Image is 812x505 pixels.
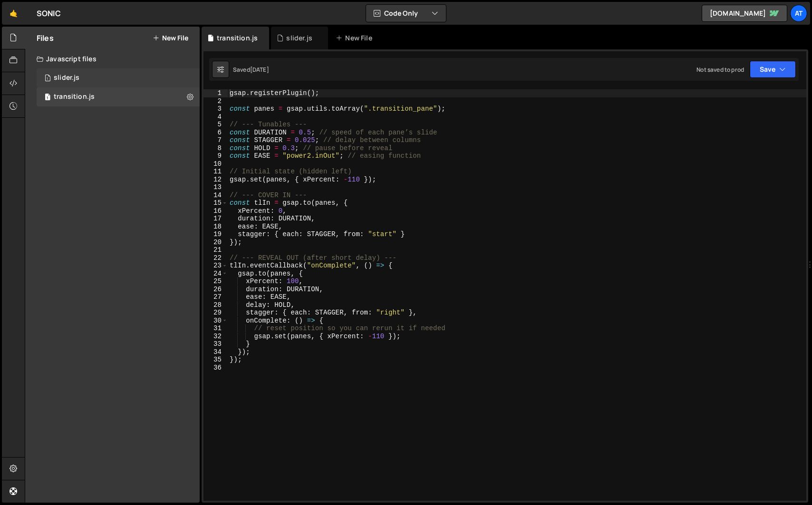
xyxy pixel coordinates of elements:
div: Javascript files [25,49,200,68]
div: SONIC [37,8,61,19]
div: 23 [203,262,228,270]
div: 16 [203,207,228,215]
div: 2 [203,97,228,105]
button: Save [750,61,796,78]
div: transition.js [54,93,95,101]
div: Not saved to prod [696,66,744,74]
div: 32 [203,333,228,341]
div: 25 [203,277,228,286]
div: 28 [203,301,228,309]
h2: Files [37,33,54,43]
span: 1 [45,94,50,102]
div: 19 [203,230,228,238]
div: 12 [203,176,228,184]
a: AT [790,5,807,22]
div: 11 [203,168,228,176]
div: 34 [203,348,228,356]
div: 20 [203,238,228,247]
div: 9 [203,152,228,160]
div: 7 [203,136,228,144]
div: 14 [203,191,228,200]
div: 35 [203,356,228,364]
div: 8 [203,144,228,152]
div: 1 [203,89,228,97]
div: 27 [203,293,228,301]
div: 5 [203,121,228,129]
div: 17310/48211.js [37,87,200,106]
div: 6 [203,129,228,137]
span: 1 [45,75,50,83]
div: 15 [203,199,228,207]
div: 29 [203,309,228,317]
div: Saved [233,66,269,74]
div: transition.js [217,33,258,43]
div: 31 [203,324,228,333]
div: 21 [203,246,228,254]
div: 17 [203,215,228,223]
div: 33 [203,340,228,348]
div: 13 [203,183,228,191]
div: 18 [203,223,228,231]
div: 24 [203,270,228,278]
div: 3 [203,105,228,113]
div: 30 [203,317,228,325]
div: 17310/48033.js [37,68,200,87]
button: New File [153,34,188,42]
div: [DATE] [250,66,269,74]
div: 26 [203,286,228,294]
div: New File [336,33,376,43]
div: slider.js [54,74,79,82]
div: 4 [203,113,228,121]
button: Code Only [366,5,446,22]
div: 36 [203,364,228,372]
div: 10 [203,160,228,168]
a: 🤙 [2,2,25,25]
div: 22 [203,254,228,262]
a: [DOMAIN_NAME] [702,5,787,22]
div: slider.js [286,33,312,43]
